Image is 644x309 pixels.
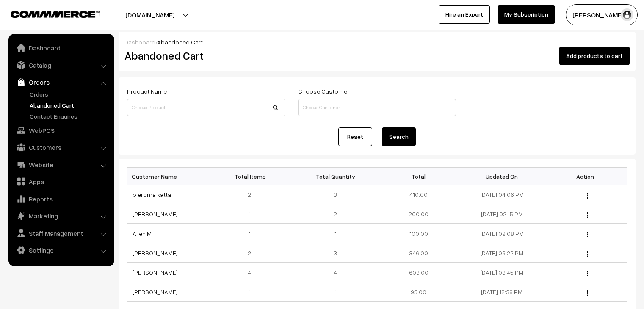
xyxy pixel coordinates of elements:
[28,101,111,110] a: Abandoned Cart
[127,87,167,96] label: Product Name
[460,204,544,224] td: [DATE] 02:15 PM
[377,243,460,263] td: 346.00
[439,5,490,24] a: Hire an Expert
[298,87,349,96] label: Choose Customer
[460,243,544,263] td: [DATE] 06:22 PM
[621,8,633,21] img: user
[11,243,111,258] a: Settings
[382,127,416,146] button: Search
[587,271,588,276] img: Menu
[11,74,111,90] a: Orders
[587,212,588,218] img: Menu
[338,127,372,146] a: Reset
[210,263,294,282] td: 4
[133,269,178,276] a: [PERSON_NAME]
[11,140,111,155] a: Customers
[210,224,294,243] td: 1
[294,263,377,282] td: 4
[294,243,377,263] td: 3
[460,168,544,185] th: Updated On
[28,90,111,99] a: Orders
[210,282,294,302] td: 1
[11,208,111,223] a: Marketing
[377,282,460,302] td: 95.00
[133,288,178,295] a: [PERSON_NAME]
[377,185,460,204] td: 410.00
[133,191,171,198] a: pleroma katta
[377,263,460,282] td: 608.00
[133,210,178,218] a: [PERSON_NAME]
[460,224,544,243] td: [DATE] 02:08 PM
[294,168,377,185] th: Total Quantity
[96,4,204,25] button: [DOMAIN_NAME]
[377,224,460,243] td: 100.00
[11,157,111,172] a: Website
[133,249,178,257] a: [PERSON_NAME]
[11,226,111,241] a: Staff Management
[294,224,377,243] td: 1
[460,263,544,282] td: [DATE] 03:45 PM
[460,185,544,204] td: [DATE] 04:06 PM
[587,251,588,257] img: Menu
[11,191,111,207] a: Reports
[587,290,588,296] img: Menu
[210,243,294,263] td: 2
[210,204,294,224] td: 1
[11,58,111,73] a: Catalog
[377,204,460,224] td: 200.00
[587,232,588,237] img: Menu
[28,112,111,121] a: Contact Enquires
[210,185,294,204] td: 2
[127,99,285,116] input: Choose Product
[294,204,377,224] td: 2
[11,11,100,17] img: COMMMERCE
[11,8,85,19] a: COMMMERCE
[294,185,377,204] td: 3
[544,168,627,185] th: Action
[124,49,285,62] h2: Abandoned Cart
[210,168,294,185] th: Total Items
[127,168,211,185] th: Customer Name
[124,39,155,46] a: Dashboard
[11,123,111,138] a: WebPOS
[11,40,111,55] a: Dashboard
[587,193,588,199] img: Menu
[11,174,111,189] a: Apps
[298,99,456,116] input: Choose Customer
[377,168,460,185] th: Total
[124,38,630,47] div: /
[157,39,203,46] span: Abandoned Cart
[498,5,555,24] a: My Subscription
[566,4,638,25] button: [PERSON_NAME]…
[460,282,544,302] td: [DATE] 12:38 PM
[294,282,377,302] td: 1
[133,230,152,237] a: Alien M
[559,47,630,65] button: Add products to cart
